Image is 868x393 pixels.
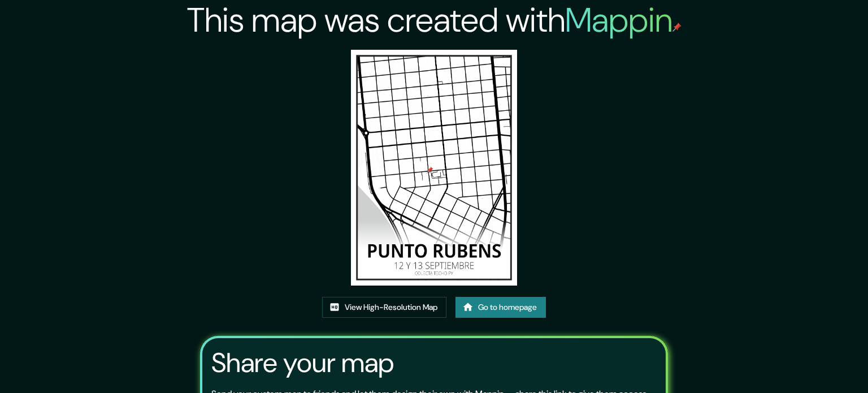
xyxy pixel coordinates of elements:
[322,297,446,318] a: View High-Resolution Map
[211,347,394,379] h3: Share your map
[455,297,546,318] a: Go to homepage
[672,23,682,32] img: mappin-pin
[351,50,518,286] img: created-map
[767,349,856,381] iframe: Help widget launcher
